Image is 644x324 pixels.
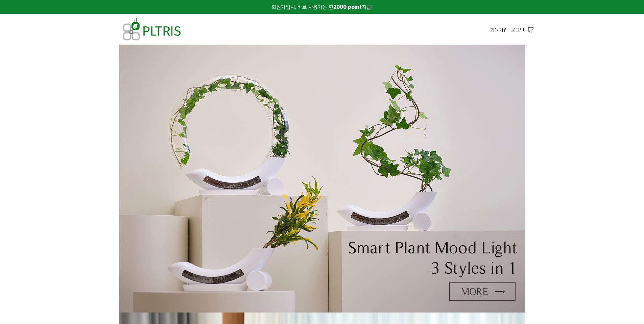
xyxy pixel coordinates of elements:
a: 회원가입 [490,26,508,33]
a: 로그인 [511,26,524,33]
span: 회원가입시, 바로 사용가능 한 지급! [271,3,373,10]
strong: 2000 point [333,3,362,10]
